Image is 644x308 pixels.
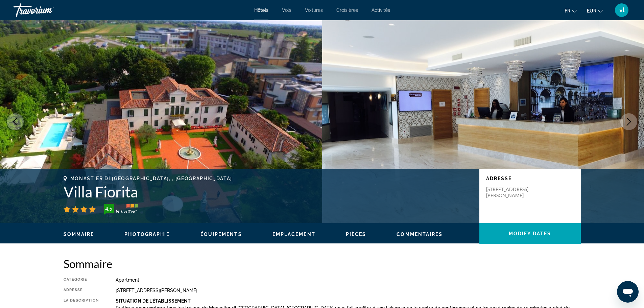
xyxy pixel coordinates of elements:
[587,6,603,16] button: Change currency
[305,7,323,13] a: Voitures
[282,7,291,13] a: Vols
[64,232,94,237] span: Sommaire
[587,8,596,14] span: EUR
[64,288,99,293] div: Adresse
[200,232,242,237] span: Équipements
[14,1,81,19] a: Travorium
[64,231,94,237] button: Sommaire
[336,7,358,13] a: Croisières
[613,3,630,17] button: User Menu
[272,231,315,237] button: Emplacement
[116,277,581,283] div: Apartment
[617,281,639,303] iframe: Bouton de lancement de la fenêtre de messagerie
[254,7,268,13] a: Hôtels
[64,277,99,283] div: Catégorie
[64,183,473,200] h1: Villa Fiorita
[565,6,577,16] button: Change language
[479,223,581,244] button: Modify Dates
[397,231,443,237] button: Commentaires
[272,232,315,237] span: Emplacement
[70,176,233,181] span: Monastier Di [GEOGRAPHIC_DATA], , [GEOGRAPHIC_DATA]
[124,232,170,237] span: Photographie
[619,7,624,14] span: vl
[509,231,551,236] span: Modify Dates
[124,231,170,237] button: Photographie
[104,204,138,215] img: TrustYou guest rating badge
[620,113,637,130] button: Next image
[565,8,570,14] span: fr
[64,257,581,270] h2: Sommaire
[346,232,366,237] span: Pièces
[486,176,574,181] p: Adresse
[486,186,540,198] p: [STREET_ADDRESS][PERSON_NAME]
[372,7,390,13] a: Activités
[346,231,366,237] button: Pièces
[397,232,443,237] span: Commentaires
[102,205,116,213] div: 4.5
[7,113,24,130] button: Previous image
[116,298,191,304] b: Situation De L'établissement
[200,231,242,237] button: Équipements
[116,288,581,293] div: [STREET_ADDRESS][PERSON_NAME]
